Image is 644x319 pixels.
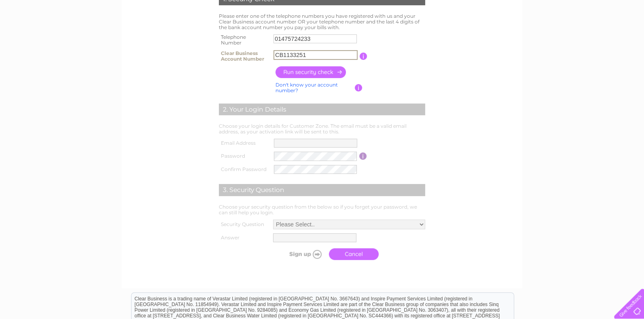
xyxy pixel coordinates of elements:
div: 3. Security Question [219,184,425,196]
th: Confirm Password [217,163,272,176]
input: Information [360,53,367,60]
a: 0333 014 3131 [491,4,547,14]
input: Information [359,152,367,160]
td: Please enter one of the telephone numbers you have registered with us and your Clear Business acc... [217,11,427,32]
th: Telephone Number [217,32,271,48]
input: Submit [275,248,325,260]
a: Water [531,34,546,40]
div: 2. Your Login Details [219,104,425,116]
a: Cancel [329,248,379,260]
a: Contact [619,34,639,40]
a: Telecoms [574,34,598,40]
th: Answer [217,231,271,244]
th: Security Question [217,218,271,231]
th: Clear Business Account Number [217,48,271,64]
input: Information [355,84,362,91]
th: Email Address [217,137,272,150]
img: logo.png [23,21,64,46]
a: Energy [551,34,569,40]
a: Blog [603,34,614,40]
td: Choose your security question from the below so if you forget your password, we can still help yo... [217,202,427,218]
a: Don't know your account number? [275,82,338,93]
th: Password [217,150,272,163]
div: Clear Business is a trading name of Verastar Limited (registered in [GEOGRAPHIC_DATA] No. 3667643... [131,4,514,39]
td: Choose your login details for Customer Zone. The email must be a valid email address, as your act... [217,121,427,137]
